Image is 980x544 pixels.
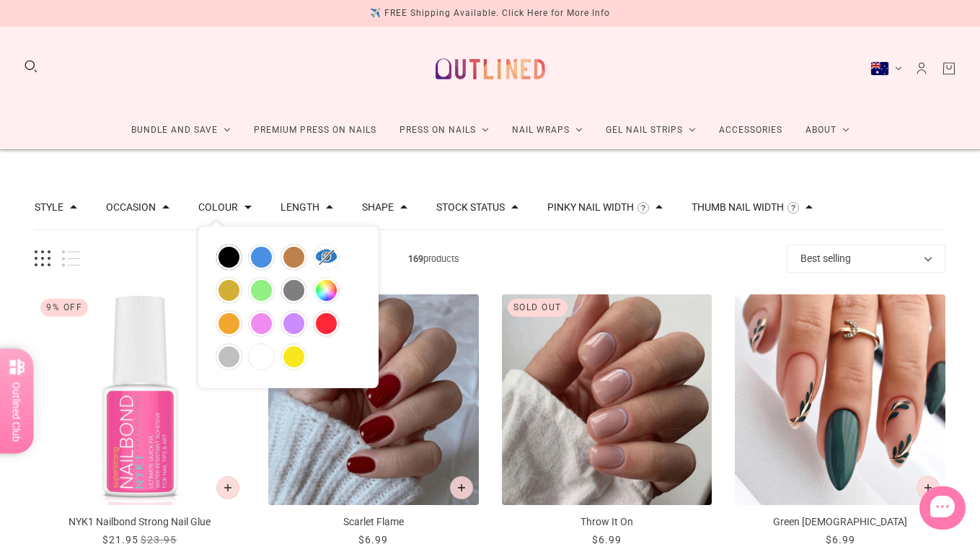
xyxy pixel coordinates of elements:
p: Scarlet Flame [268,514,479,530]
button: Grid view [35,250,50,267]
button: Filter by Shape [362,202,394,212]
div: ✈️ FREE Shipping Available. Click Here for More Info [370,6,610,21]
button: Australia [870,61,902,76]
a: Nail Wraps [500,111,594,149]
button: Add to cart [216,476,239,499]
button: Add to cart [917,476,940,499]
p: Green [DEMOGRAPHIC_DATA] [735,514,945,530]
a: About [794,111,861,149]
p: Throw It On [502,514,712,530]
img: Throw It On-Press on Manicure-Outlined [502,294,712,505]
button: Search [23,58,39,74]
button: Filter by Length [281,202,319,212]
a: Outlined [427,38,554,100]
a: Accessories [707,111,794,149]
button: Filter by Occasion [106,202,156,212]
a: Account [914,61,930,76]
button: Filter by Stock status [436,202,505,212]
button: Filter by Pinky Nail Width [547,202,634,212]
p: NYK1 Nailbond Strong Nail Glue [35,514,245,530]
button: Add to cart [450,476,473,499]
button: Filter by Thumb Nail Width [692,202,784,212]
button: Best selling [787,245,945,273]
button: List view [62,250,80,267]
a: Bundle and Save [120,111,242,149]
img: Scarlet Flame-Press on Manicure-Outlined [268,294,479,505]
div: Sold out [508,299,568,317]
button: Filter by Style [35,202,63,212]
a: Cart [941,61,957,76]
a: Gel Nail Strips [594,111,707,149]
button: Filter by Colour [198,202,238,212]
span: products [80,251,787,266]
b: 169 [408,253,423,264]
div: 9% Off [40,299,88,317]
a: Press On Nails [388,111,500,149]
a: Premium Press On Nails [242,111,388,149]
